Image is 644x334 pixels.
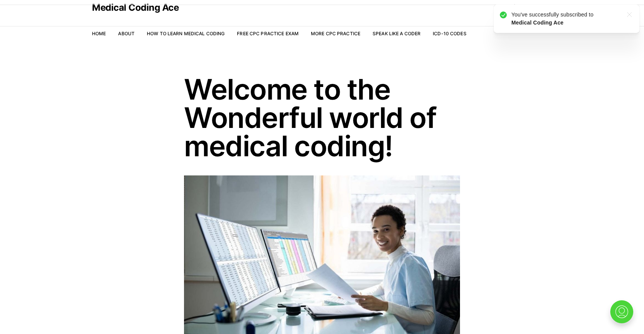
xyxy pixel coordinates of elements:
a: ICD-10 Codes [433,31,466,36]
a: About [118,31,135,36]
a: Medical Coding Ace [92,3,179,12]
a: How to Learn Medical Coding [147,31,225,36]
a: Free CPC Practice Exam [237,31,299,36]
a: Speak Like a Coder [373,31,421,36]
a: Home [92,31,106,36]
a: More CPC Practice [311,31,360,36]
strong: Medical Coding Ace [52,20,104,26]
iframe: portal-trigger [604,296,644,334]
p: You've successfully subscribed to [52,11,159,27]
h1: Welcome to the Wonderful world of medical coding! [184,75,460,160]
